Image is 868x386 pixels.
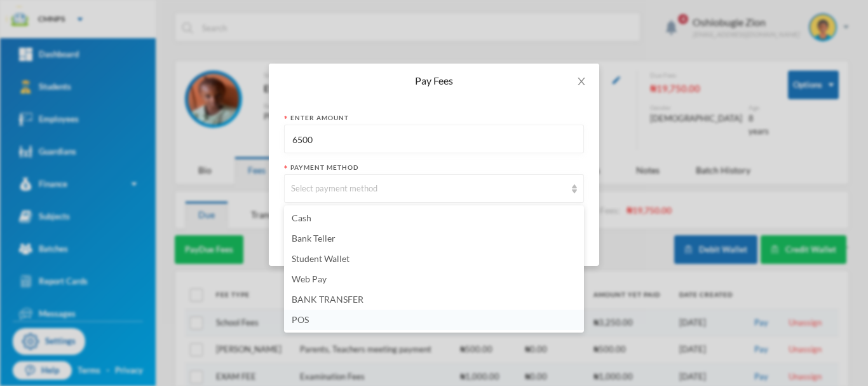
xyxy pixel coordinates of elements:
div: Select payment method [291,183,566,195]
i: icon: close [576,76,587,86]
span: Bank Teller [292,233,336,244]
span: Cash [292,212,311,223]
span: Web Pay [292,273,327,284]
span: POS [292,314,309,325]
span: BANK TRANSFER [292,294,363,305]
div: Payment Method [284,163,584,172]
div: Enter Amount [284,113,584,123]
div: Pay Fees [284,74,584,88]
button: Close [564,64,599,99]
span: Student Wallet [292,253,349,264]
